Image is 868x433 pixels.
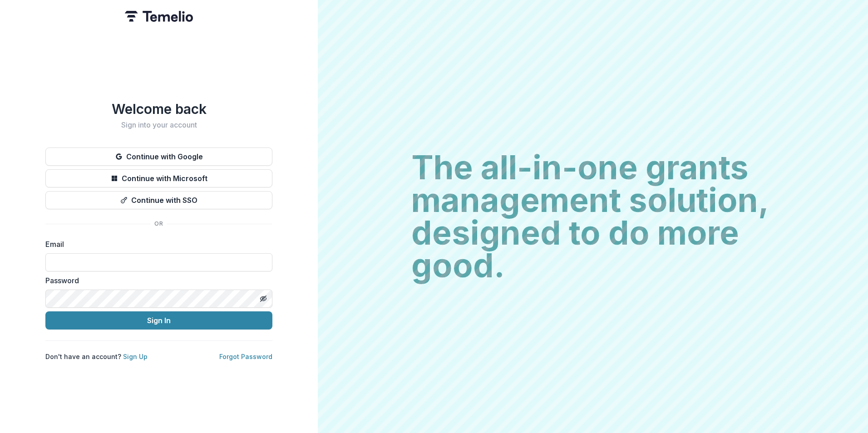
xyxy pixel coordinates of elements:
a: Sign Up [123,353,148,360]
h2: Sign into your account [45,121,272,129]
img: Temelio [125,11,193,22]
button: Continue with SSO [45,191,272,209]
p: Don't have an account? [45,352,148,361]
button: Continue with Google [45,148,272,166]
button: Sign In [45,311,272,330]
h1: Welcome back [45,101,272,117]
label: Email [45,239,267,250]
button: Toggle password visibility [256,291,271,306]
a: Forgot Password [219,353,272,360]
button: Continue with Microsoft [45,169,272,187]
label: Password [45,275,267,286]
